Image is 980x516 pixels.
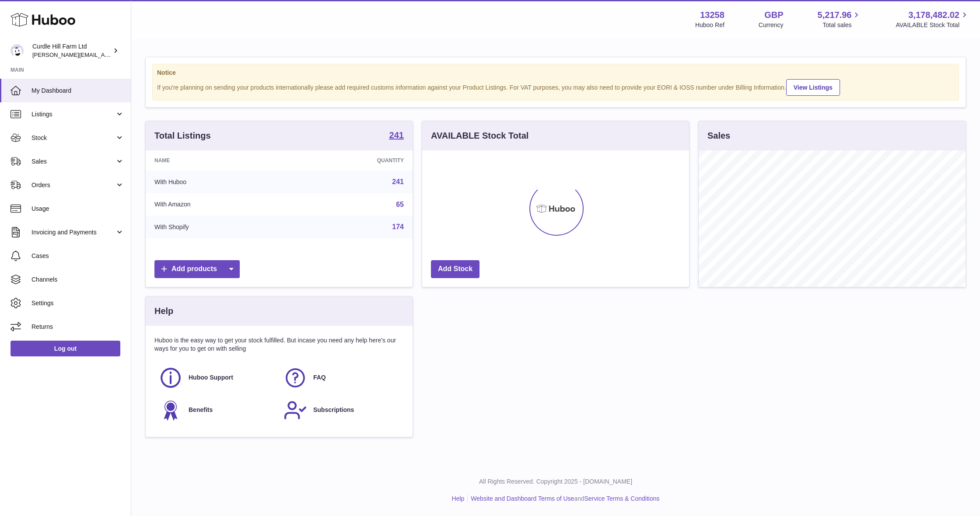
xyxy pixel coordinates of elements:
[818,9,862,29] a: 5,217.96 Total sales
[389,131,404,139] strong: 241
[431,260,479,278] a: Add Stock
[189,373,233,382] span: Huboo Support
[313,406,354,414] span: Subscriptions
[138,478,973,486] p: All Rights Reserved. Copyright 2025 - [DOMAIN_NAME]
[157,69,954,77] strong: Notice
[154,130,211,142] h3: Total Listings
[31,110,115,119] span: Listings
[707,130,730,142] h3: Sales
[452,495,465,502] a: Help
[146,150,292,171] th: Name
[154,305,173,317] h3: Help
[818,9,852,21] span: 5,217.96
[10,341,120,356] a: Log out
[584,495,660,502] a: Service Terms & Conditions
[159,366,275,390] a: Huboo Support
[283,366,399,390] a: FAQ
[468,495,659,503] li: and
[146,193,292,216] td: With Amazon
[822,21,861,29] span: Total sales
[31,181,115,189] span: Orders
[157,78,954,96] div: If you're planning on sending your products internationally please add required customs informati...
[313,373,326,382] span: FAQ
[392,223,404,230] a: 174
[389,131,404,141] a: 241
[32,42,111,59] div: Curdle Hill Farm Ltd
[154,260,240,278] a: Add products
[908,9,959,21] span: 3,178,482.02
[31,252,124,260] span: Cases
[764,9,783,21] strong: GBP
[31,205,124,213] span: Usage
[31,299,124,307] span: Settings
[292,150,413,171] th: Quantity
[396,201,404,208] a: 65
[32,51,175,58] span: [PERSON_NAME][EMAIL_ADDRESS][DOMAIN_NAME]
[896,21,969,29] span: AVAILABLE Stock Total
[896,9,969,29] a: 3,178,482.02 AVAILABLE Stock Total
[786,79,840,96] a: View Listings
[159,398,275,422] a: Benefits
[146,171,292,193] td: With Huboo
[471,495,574,502] a: Website and Dashboard Terms of Use
[31,134,115,142] span: Stock
[146,216,292,238] td: With Shopify
[759,21,784,29] div: Currency
[700,9,724,21] strong: 13258
[189,406,213,414] span: Benefits
[10,44,24,57] img: miranda@diddlysquatfarmshop.com
[431,130,528,142] h3: AVAILABLE Stock Total
[31,87,124,95] span: My Dashboard
[283,398,399,422] a: Subscriptions
[31,157,115,166] span: Sales
[31,275,124,284] span: Channels
[31,323,124,331] span: Returns
[154,336,404,353] p: Huboo is the easy way to get your stock fulfilled. But incase you need any help here's our ways f...
[31,228,115,237] span: Invoicing and Payments
[392,178,404,185] a: 241
[695,21,724,29] div: Huboo Ref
